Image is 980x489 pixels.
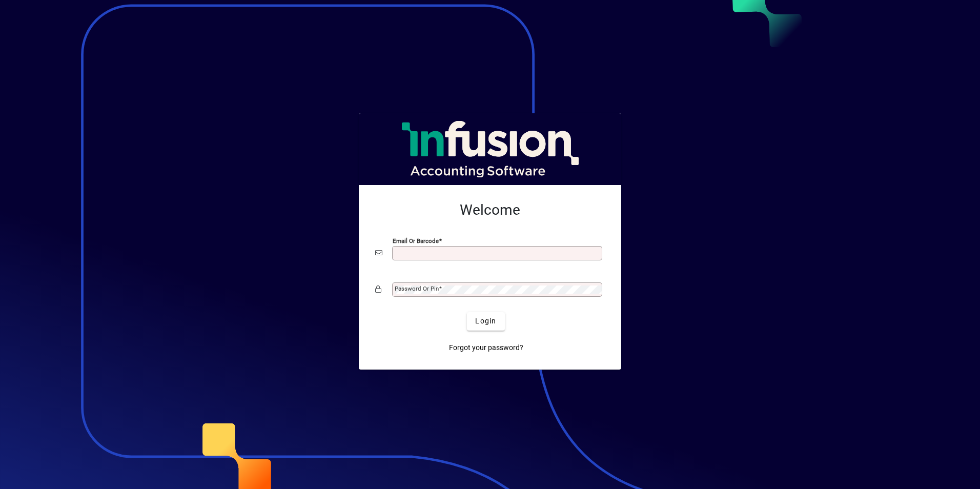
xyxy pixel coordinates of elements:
span: Login [475,316,496,327]
a: Forgot your password? [445,339,527,357]
span: Forgot your password? [449,342,523,353]
h2: Welcome [375,201,605,219]
mat-label: Email or Barcode [393,237,439,244]
mat-label: Password or Pin [395,285,439,292]
button: Login [467,312,504,331]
